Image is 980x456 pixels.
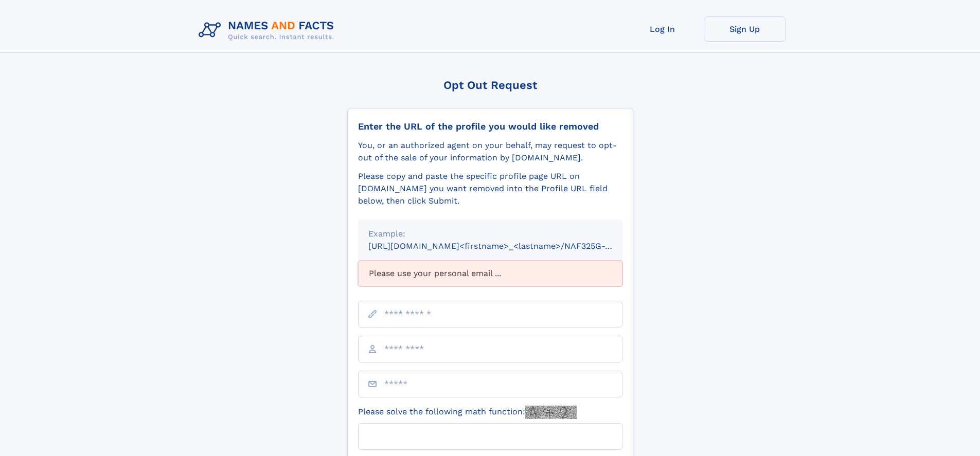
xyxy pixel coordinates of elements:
div: Please copy and paste the specific profile page URL on [DOMAIN_NAME] you want removed into the Pr... [358,170,622,207]
div: You, or an authorized agent on your behalf, may request to opt-out of the sale of your informatio... [358,139,622,164]
a: Log In [621,16,704,42]
small: [URL][DOMAIN_NAME]<firstname>_<lastname>/NAF325G-xxxxxxxx [368,241,642,251]
label: Please solve the following math function: [358,406,577,419]
div: Please use your personal email ... [358,261,622,286]
a: Sign Up [704,16,786,42]
div: Example: [368,228,612,240]
img: Logo Names and Facts [194,16,343,44]
div: Enter the URL of the profile you would like removed [358,121,622,132]
div: Opt Out Request [347,79,633,92]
